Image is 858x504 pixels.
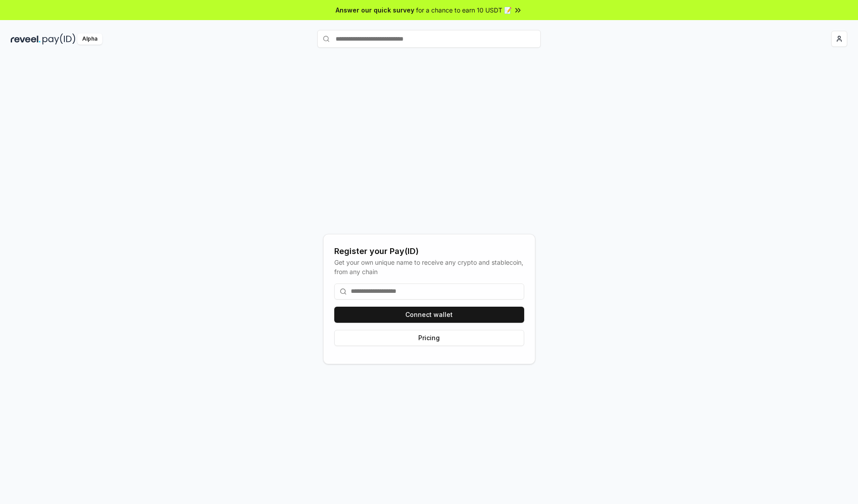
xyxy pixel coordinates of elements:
span: for a chance to earn 10 USDT 📝 [416,5,512,15]
img: pay_id [42,33,76,45]
img: reveel_dark [11,33,41,45]
span: Answer our quick survey [336,5,414,15]
button: Pricing [334,330,524,346]
div: Register your Pay(ID) [334,245,524,258]
div: Alpha [77,33,102,45]
button: Connect wallet [334,307,524,323]
div: Get your own unique name to receive any crypto and stablecoin, from any chain [334,258,524,276]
